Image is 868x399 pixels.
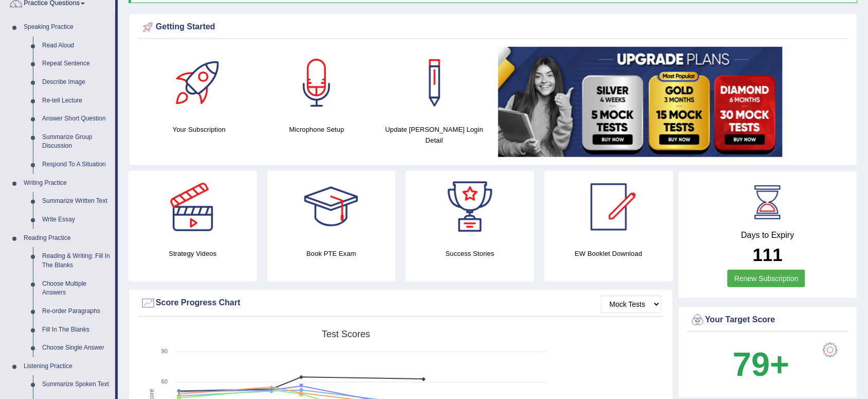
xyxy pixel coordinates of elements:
h4: Strategy Videos [129,248,257,259]
a: Choose Multiple Answers [38,275,115,302]
a: Answer Short Question [38,110,115,128]
a: Summarize Written Text [38,192,115,211]
a: Re-tell Lecture [38,92,115,110]
div: Your Target Score [690,313,846,328]
h4: Success Stories [406,248,534,259]
a: Renew Subscription [728,270,805,287]
h4: Days to Expiry [690,231,846,240]
b: 79+ [733,345,789,383]
a: Write Essay [38,211,115,229]
a: Reading & Writing: Fill In The Blanks [38,247,115,274]
text: 60 [161,378,168,385]
a: Summarize Spoken Text [38,375,115,394]
a: Choose Single Answer [38,339,115,357]
a: Reading Practice [19,229,115,248]
tspan: Test scores [322,329,370,339]
h4: Microphone Setup [263,124,371,135]
a: Speaking Practice [19,18,115,37]
a: Listening Practice [19,357,115,376]
div: Getting Started [140,20,846,35]
b: 111 [753,245,783,265]
h4: Your Subscription [146,124,253,135]
div: Score Progress Chart [140,296,661,311]
h4: EW Booklet Download [545,248,673,259]
a: Describe Image [38,73,115,92]
h4: Book PTE Exam [267,248,396,259]
a: Read Aloud [38,37,115,55]
a: Fill In The Blanks [38,321,115,339]
a: Summarize Group Discussion [38,128,115,155]
a: Respond To A Situation [38,155,115,174]
h4: Update [PERSON_NAME] Login Detail [381,124,488,146]
text: 90 [161,348,168,354]
img: small5.jpg [498,47,783,157]
a: Re-order Paragraphs [38,302,115,321]
a: Writing Practice [19,174,115,193]
a: Repeat Sentence [38,55,115,73]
